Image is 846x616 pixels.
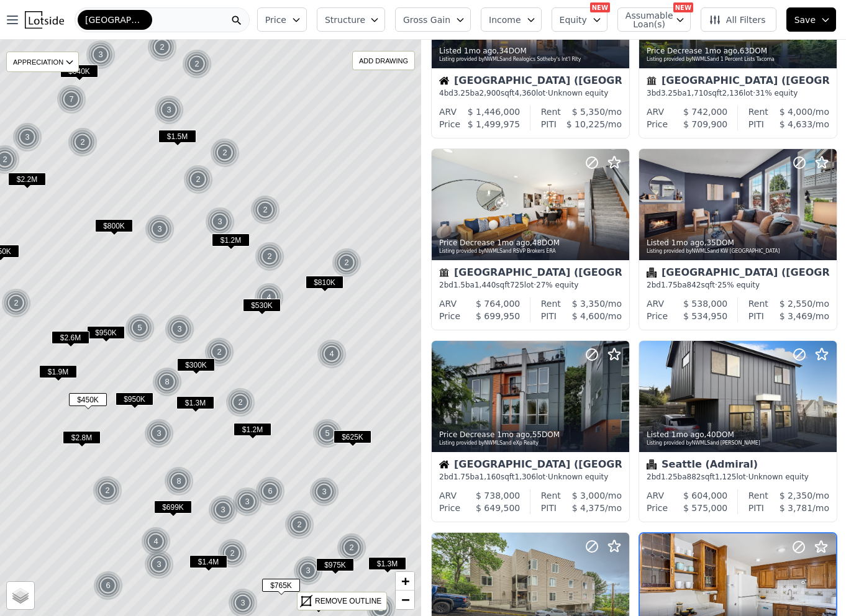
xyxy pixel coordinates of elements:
[439,56,623,63] div: Listing provided by NWMLS and Realogics Sotheby's Int'l Rlty
[572,491,605,500] span: $ 3,000
[780,311,812,321] span: $ 3,469
[683,119,727,129] span: $ 709,900
[647,310,668,322] div: Price
[317,339,347,369] div: 4
[158,130,196,143] span: $1.5M
[748,502,764,514] div: PITI
[557,310,622,322] div: /mo
[205,207,235,237] img: g1.png
[12,122,42,152] div: 3
[617,7,691,32] button: Assumable Loan(s)
[647,268,829,280] div: [GEOGRAPHIC_DATA] ([GEOGRAPHIC_DATA])
[476,503,520,513] span: $ 649,500
[68,127,98,157] img: g1.png
[69,393,107,406] span: $450K
[234,423,271,441] div: $1.2M
[306,276,343,289] span: $810K
[572,311,605,321] span: $ 4,600
[475,281,496,289] span: 1,440
[144,550,175,579] img: g1.png
[337,533,366,563] div: 2
[257,7,307,32] button: Price
[468,107,521,117] span: $ 1,446,000
[552,7,607,32] button: Equity
[439,430,623,440] div: Price Decrease , 55 DOM
[764,502,829,514] div: /mo
[639,148,836,330] a: Listed 1mo ago,35DOMListing provided byNWMLSand KW [GEOGRAPHIC_DATA]Condominium[GEOGRAPHIC_DATA] ...
[212,233,250,251] div: $1.2M
[141,527,171,556] img: g1.png
[401,573,409,589] span: +
[647,502,668,514] div: Price
[561,297,622,310] div: /mo
[39,365,77,383] div: $1.9M
[125,313,155,343] div: 5
[243,299,281,317] div: $530K
[647,76,657,86] img: Townhouse
[8,173,46,186] span: $2.2M
[116,392,153,410] div: $950K
[95,219,133,237] div: $800K
[316,558,354,571] span: $975K
[177,358,215,376] div: $300K
[217,538,248,568] img: g1.png
[306,276,343,294] div: $810K
[368,557,406,570] span: $1.3M
[154,500,192,514] span: $699K
[332,248,362,278] img: g1.png
[317,339,347,369] img: g1.png
[337,533,367,563] img: g1.png
[768,297,829,310] div: /mo
[39,365,77,378] span: $1.9M
[625,11,665,29] span: Assumable Loan(s)
[353,52,414,70] div: ADD DRAWING
[647,297,664,310] div: ARV
[431,148,629,330] a: Price Decrease 1mo ago,48DOMListing provided byNWMLSand RSVP Brokers ERATownhouse[GEOGRAPHIC_DATA...
[217,538,247,568] div: 2
[145,214,175,244] img: g1.png
[250,195,280,225] div: 2
[144,419,175,448] img: g1.png
[786,7,836,32] button: Save
[141,527,171,556] div: 4
[396,572,414,591] a: Zoom in
[541,489,561,502] div: Rent
[86,40,116,70] img: g1.png
[704,47,737,55] time: 2025-08-20 23:19
[312,419,342,448] div: 5
[748,297,768,310] div: Rent
[164,466,194,496] div: 8
[476,311,520,321] span: $ 699,950
[439,76,449,86] img: House
[12,122,43,152] img: g1.png
[125,313,155,343] img: g1.png
[255,476,286,506] img: g1.png
[683,311,727,321] span: $ 534,950
[212,233,250,247] span: $1.2M
[439,297,457,310] div: ARV
[368,557,406,575] div: $1.3M
[176,396,214,409] span: $1.3M
[468,119,521,129] span: $ 1,499,975
[647,248,830,255] div: Listing provided by NWMLS and KW [GEOGRAPHIC_DATA]
[541,502,557,514] div: PITI
[87,326,125,344] div: $950K
[497,238,530,247] time: 2025-08-20 20:34
[572,299,605,309] span: $ 3,350
[57,84,86,114] div: 7
[69,393,107,411] div: $450K
[93,571,124,600] img: g1.png
[158,130,196,148] div: $1.5M
[647,440,830,447] div: Listing provided by NWMLS and [PERSON_NAME]
[647,118,668,130] div: Price
[748,489,768,502] div: Rent
[250,195,281,225] img: g1.png
[316,558,354,576] div: $975K
[205,207,235,237] div: 3
[515,473,536,481] span: 1,306
[154,95,184,125] div: 3
[497,430,530,439] time: 2025-08-15 16:27
[204,337,235,367] img: g1.png
[647,460,829,472] div: Seattle (Admiral)
[312,419,343,448] img: g1.png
